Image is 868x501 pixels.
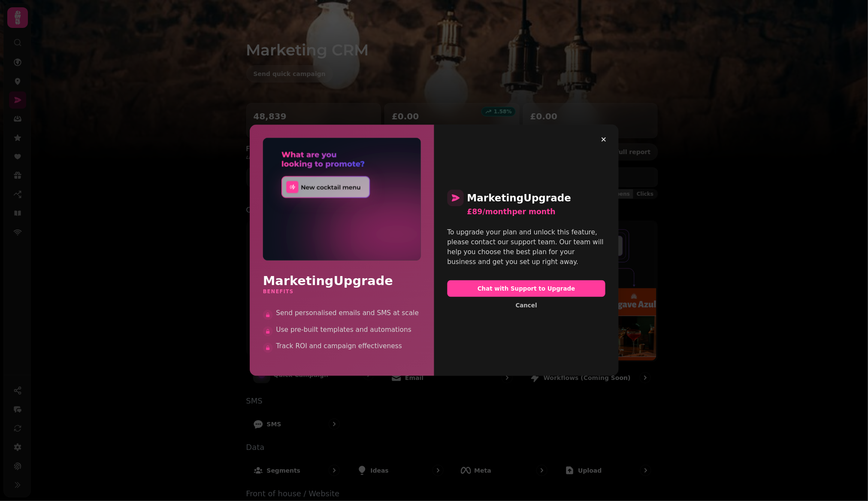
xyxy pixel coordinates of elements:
div: To upgrade your plan and unlock this feature, please contact our support team. Our team will help... [447,228,605,267]
h2: Marketing Upgrade [447,190,605,206]
h2: Marketing Upgrade [263,274,420,289]
span: Use pre-built templates and automations [276,325,421,335]
span: Chat with Support to Upgrade [454,286,599,291]
span: Track ROI and campaign effectiveness [276,342,421,352]
h3: Benefits [263,289,420,295]
button: Chat with Support to Upgrade [447,281,605,297]
button: Cancel [509,301,544,311]
div: £89/month per month [467,206,605,218]
span: Send personalised emails and SMS at scale [276,309,421,319]
span: Cancel [515,303,537,308]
